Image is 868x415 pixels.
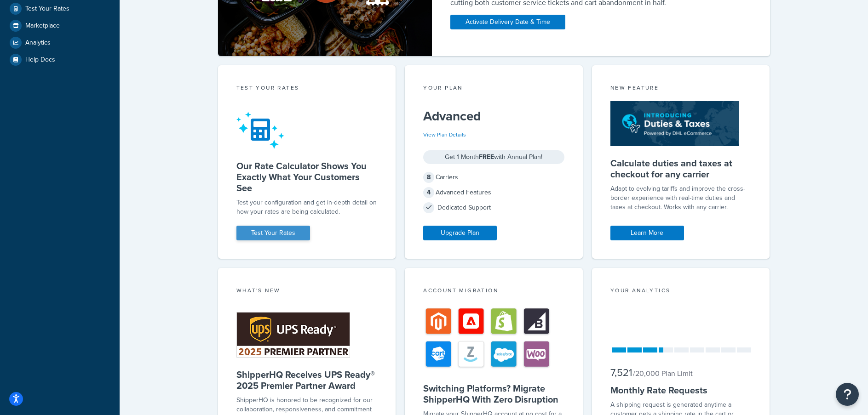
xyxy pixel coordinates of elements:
[423,172,434,183] span: 8
[25,39,51,47] span: Analytics
[610,184,752,212] p: Adapt to evolving tariffs and improve the cross-border experience with real-time duties and taxes...
[423,383,564,405] h5: Switching Platforms? Migrate ShipperHQ With Zero Disruption
[236,226,310,240] a: Test Your Rates
[236,198,378,216] div: Test your configuration and get in-depth detail on how your rates are being calculated.
[423,84,564,94] div: Your Plan
[610,226,684,240] a: Learn More
[610,365,632,380] span: 7,521
[633,368,693,379] small: / 20,000 Plan Limit
[423,131,466,139] a: View Plan Details
[236,84,378,94] div: Test your rates
[610,385,752,396] h5: Monthly Rate Requests
[423,286,564,297] div: Account Migration
[25,22,60,30] span: Marketplace
[423,201,564,214] div: Dedicated Support
[610,84,752,94] div: New Feature
[236,369,378,391] h5: ShipperHQ Receives UPS Ready® 2025 Premier Partner Award
[25,56,55,64] span: Help Docs
[423,109,564,124] h5: Advanced
[610,286,752,297] div: Your Analytics
[836,383,859,406] button: Open Resource Center
[7,51,113,68] a: Help Docs
[7,34,113,51] a: Analytics
[450,15,565,29] a: Activate Delivery Date & Time
[236,286,378,297] div: What's New
[423,186,564,199] div: Advanced Features
[423,171,564,184] div: Carriers
[423,187,434,198] span: 4
[236,160,378,193] h5: Our Rate Calculator Shows You Exactly What Your Customers See
[7,0,113,17] a: Test Your Rates
[7,17,113,34] a: Marketplace
[25,5,69,13] span: Test Your Rates
[423,150,564,164] div: Get 1 Month with Annual Plan!
[610,158,752,180] h5: Calculate duties and taxes at checkout for any carrier
[479,152,494,162] strong: FREE
[423,226,497,240] a: Upgrade Plan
